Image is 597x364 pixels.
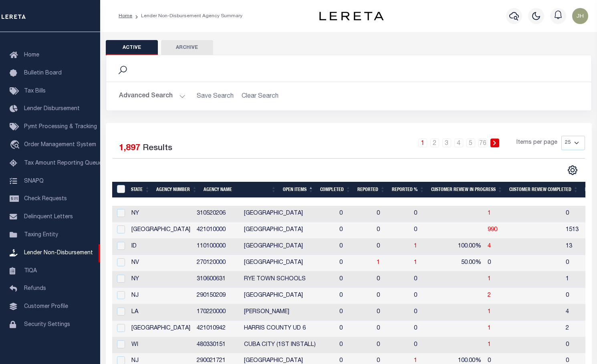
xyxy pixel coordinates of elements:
[194,271,241,288] td: 310600631
[488,227,497,233] a: 990
[445,239,484,255] td: 100.00%
[414,243,417,249] a: 1
[194,239,241,255] td: 110100000
[466,139,475,147] a: 5
[119,144,140,153] span: 1,897
[336,304,373,321] td: 0
[132,12,242,20] li: Lender Non-Disbursement Agency Summary
[336,255,373,271] td: 0
[24,214,73,220] span: Delinquent Letters
[488,326,491,331] a: 1
[241,239,336,255] td: [GEOGRAPHIC_DATA]
[411,222,445,239] td: 0
[411,321,445,337] td: 0
[516,139,557,147] span: Items per page
[373,288,411,304] td: 0
[478,139,487,147] a: 76
[484,255,563,271] td: 0
[24,124,97,130] span: Pymt Processing & Tracking
[24,52,39,58] span: Home
[319,12,383,20] img: logo-dark.svg
[280,182,317,198] th: Open Items: activate to sort column descending
[112,182,128,198] th: MBACode
[336,288,373,304] td: 0
[336,222,373,239] td: 0
[488,309,491,315] a: 1
[488,211,491,216] a: 1
[506,182,582,198] th: Customer Review Completed: activate to sort column ascending
[373,239,411,255] td: 0
[317,182,354,198] th: Completed: activate to sort column ascending
[373,271,411,288] td: 0
[336,239,373,255] td: 0
[24,142,96,148] span: Order Management System
[241,206,336,222] td: [GEOGRAPHIC_DATA]
[128,206,194,222] td: NY
[377,260,380,265] a: 1
[24,232,58,238] span: Taxing Entity
[488,276,491,282] a: 1
[488,342,491,348] a: 1
[241,337,336,354] td: CUBA CITY (1ST INSTALL)
[128,337,194,354] td: WI
[143,142,172,155] label: Results
[241,222,336,239] td: [GEOGRAPHIC_DATA]
[24,286,46,292] span: Refunds
[241,304,336,321] td: [PERSON_NAME]
[418,139,427,147] a: 1
[488,243,491,249] a: 4
[414,260,417,265] a: 1
[24,88,46,94] span: Tax Bills
[241,288,336,304] td: [GEOGRAPHIC_DATA]
[428,182,506,198] th: Customer Review In Progress: activate to sort column ascending
[241,255,336,271] td: [GEOGRAPHIC_DATA]
[430,139,439,147] a: 2
[194,255,241,271] td: 270120000
[24,250,93,256] span: Lender Non-Disbursement
[194,304,241,321] td: 170220000
[128,239,194,255] td: ID
[373,321,411,337] td: 0
[414,358,417,364] a: 1
[411,206,445,222] td: 0
[119,14,132,18] a: Home
[128,288,194,304] td: NJ
[106,40,158,55] button: Active
[194,288,241,304] td: 290150209
[128,271,194,288] td: NY
[24,161,102,166] span: Tax Amount Reporting Queue
[194,206,241,222] td: 310520206
[24,70,62,76] span: Bulletin Board
[336,321,373,337] td: 0
[24,196,67,202] span: Check Requests
[194,222,241,239] td: 421010000
[445,255,484,271] td: 50.00%
[24,178,44,184] span: SNAPQ
[373,222,411,239] td: 0
[241,271,336,288] td: RYE TOWN SCHOOLS
[128,255,194,271] td: NV
[128,182,153,198] th: State: activate to sort column ascending
[411,337,445,354] td: 0
[488,293,491,298] a: 2
[411,304,445,321] td: 0
[194,321,241,337] td: 421010942
[336,271,373,288] td: 0
[373,206,411,222] td: 0
[442,139,451,147] a: 3
[389,182,428,198] th: Reported %: activate to sort column ascending
[24,268,37,274] span: TIQA
[153,182,200,198] th: Agency Number: activate to sort column ascending
[161,40,213,55] button: Archive
[128,304,194,321] td: LA
[373,304,411,321] td: 0
[572,8,588,24] img: svg+xml;base64,PHN2ZyB4bWxucz0iaHR0cDovL3d3dy53My5vcmcvMjAwMC9zdmciIHBvaW50ZXItZXZlbnRzPSJub25lIi...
